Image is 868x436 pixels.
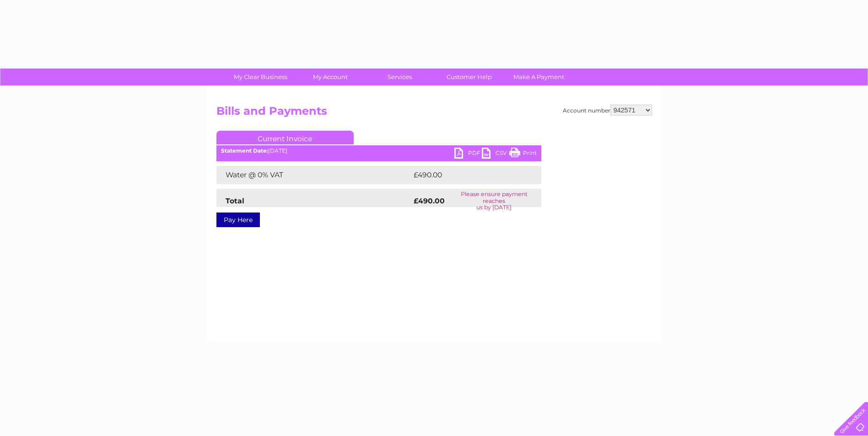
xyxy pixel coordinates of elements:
[563,105,652,116] div: Account number
[454,148,482,161] a: PDF
[292,69,368,85] a: My Account
[482,148,509,161] a: CSV
[216,213,260,227] a: Pay Here
[221,147,268,154] b: Statement Date:
[216,105,652,122] h2: Bills and Payments
[411,166,525,184] td: £490.00
[431,69,507,85] a: Customer Help
[509,148,537,161] a: Print
[216,166,411,184] td: Water @ 0% VAT
[223,69,298,85] a: My Clear Business
[414,197,445,205] strong: £490.00
[362,69,437,85] a: Services
[447,189,541,213] td: Please ensure payment reaches us by [DATE]
[501,69,577,85] a: Make A Payment
[216,148,541,154] div: [DATE]
[226,197,244,205] strong: Total
[216,131,354,144] a: Current Invoice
